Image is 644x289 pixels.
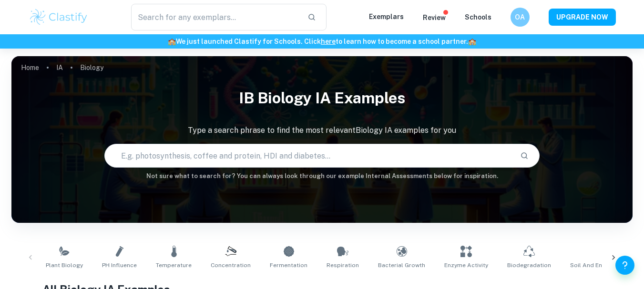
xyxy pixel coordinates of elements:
[511,8,530,27] button: OA
[516,148,532,164] button: Search
[615,256,634,275] button: Help and Feedback
[444,261,488,269] span: Enzyme Activity
[80,62,103,73] p: Biology
[507,261,551,269] span: Biodegradation
[468,38,476,45] span: 🏫
[465,13,491,21] a: Schools
[131,4,300,30] input: Search for any exemplars...
[46,261,83,269] span: Plant Biology
[378,261,425,269] span: Bacterial Growth
[514,12,525,22] h6: OA
[11,171,633,181] h6: Not sure what to search for? You can always look through our example Internal Assessments below f...
[29,8,89,27] img: Clastify logo
[156,261,192,269] span: Temperature
[11,83,633,113] h1: IB Biology IA examples
[21,61,39,74] a: Home
[270,261,307,269] span: Fermentation
[211,261,251,269] span: Concentration
[369,11,404,22] p: Exemplars
[423,12,446,23] p: Review
[105,142,512,169] input: E.g. photosynthesis, coffee and protein, HDI and diabetes...
[168,38,176,45] span: 🏫
[2,36,642,47] h6: We just launched Clastify for Schools. Click to learn how to become a school partner.
[321,38,336,45] a: here
[56,61,63,74] a: IA
[549,9,616,26] button: UPGRADE NOW
[327,261,359,269] span: Respiration
[11,125,633,136] p: Type a search phrase to find the most relevant Biology IA examples for you
[102,261,137,269] span: pH Influence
